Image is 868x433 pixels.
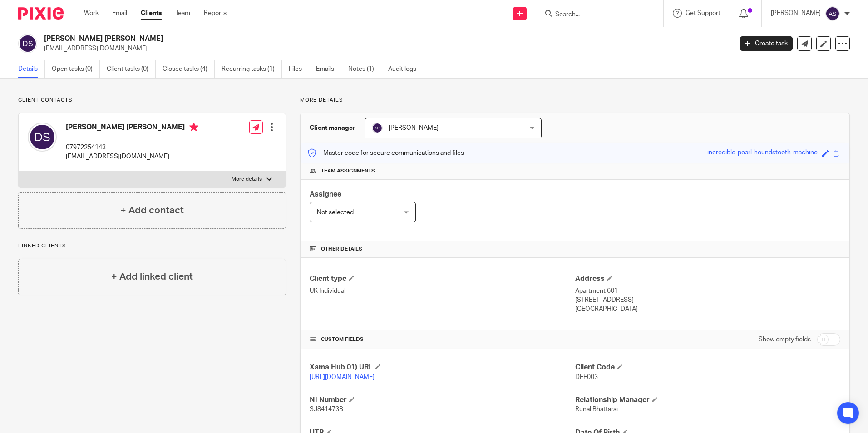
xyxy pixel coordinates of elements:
[686,10,720,16] span: Get Support
[389,125,439,131] span: [PERSON_NAME]
[310,374,375,380] a: [URL][DOMAIN_NAME]
[759,335,811,344] label: Show empty fields
[112,9,127,18] a: Email
[575,406,618,413] span: Runal Bhattarai
[310,274,575,284] h4: Client type
[18,97,286,104] p: Client contacts
[310,336,575,343] h4: CUSTOM FIELDS
[575,286,840,295] p: Apartment 601
[204,9,227,18] a: Reports
[120,203,184,217] h4: + Add contact
[372,123,383,133] img: svg%3E
[575,363,840,372] h4: Client Code
[52,60,100,78] a: Open tasks (0)
[18,242,286,250] p: Linked clients
[310,191,341,198] span: Assignee
[66,152,198,161] p: [EMAIL_ADDRESS][DOMAIN_NAME]
[175,9,190,18] a: Team
[310,123,355,133] h3: Client manager
[321,167,375,175] span: Team assignments
[575,295,840,305] p: [STREET_ADDRESS]
[310,363,575,372] h4: Xama Hub 01) URL
[316,60,341,78] a: Emails
[66,143,198,152] p: 07972254143
[321,246,362,253] span: Other details
[44,34,590,44] h2: [PERSON_NAME] [PERSON_NAME]
[554,11,636,19] input: Search
[317,209,354,216] span: Not selected
[18,34,37,53] img: svg%3E
[66,123,198,134] h4: [PERSON_NAME] [PERSON_NAME]
[310,406,343,413] span: SJ841473B
[575,395,840,405] h4: Relationship Manager
[575,274,840,284] h4: Address
[84,9,99,18] a: Work
[310,395,575,405] h4: NI Number
[307,148,464,157] p: Master code for secure communications and files
[575,305,840,314] p: [GEOGRAPHIC_DATA]
[189,123,198,132] i: Primary
[107,60,156,78] a: Client tasks (0)
[348,60,381,78] a: Notes (1)
[300,97,850,104] p: More details
[707,148,818,158] div: incredible-pearl-houndstooth-machine
[232,176,262,183] p: More details
[740,36,793,51] a: Create task
[825,6,840,21] img: svg%3E
[771,9,821,18] p: [PERSON_NAME]
[18,7,64,20] img: Pixie
[28,123,57,152] img: svg%3E
[222,60,282,78] a: Recurring tasks (1)
[111,270,193,284] h4: + Add linked client
[388,60,423,78] a: Audit logs
[141,9,162,18] a: Clients
[310,286,575,295] p: UK Individual
[44,44,726,53] p: [EMAIL_ADDRESS][DOMAIN_NAME]
[163,60,215,78] a: Closed tasks (4)
[575,374,598,380] span: DEE003
[289,60,309,78] a: Files
[18,60,45,78] a: Details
